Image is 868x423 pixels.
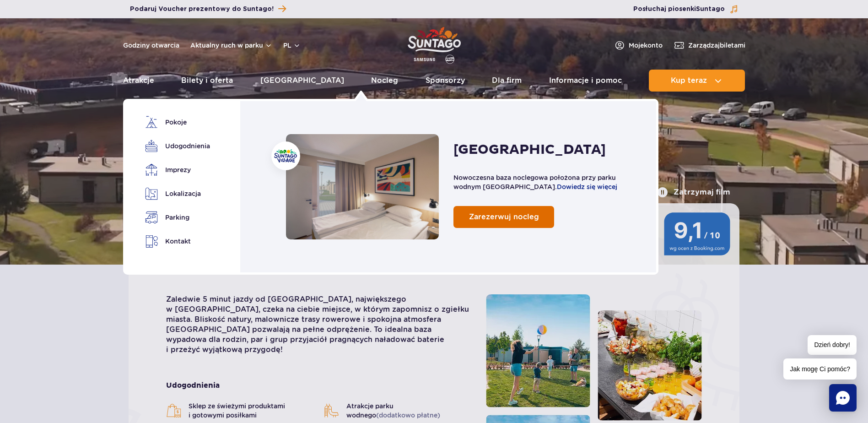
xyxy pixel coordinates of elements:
a: [GEOGRAPHIC_DATA] [260,70,344,92]
a: Udogodnienia [145,140,207,152]
a: Zarządzajbiletami [674,40,745,51]
div: Chat [829,384,857,412]
span: Kup teraz [671,76,707,85]
a: Nocleg [371,70,398,92]
a: Sponsorzy [426,70,465,92]
span: Jak mogę Ci pomóc? [783,358,857,380]
img: Suntago [274,149,297,163]
span: Dzień dobry! [808,335,857,355]
a: Zarezerwuj nocleg [453,206,554,228]
h2: [GEOGRAPHIC_DATA] [453,141,606,158]
span: Zarządzaj biletami [688,41,745,50]
a: Imprezy [145,163,207,176]
a: Pokoje [145,116,207,129]
span: Moje konto [629,41,663,50]
a: Godziny otwarcia [123,41,179,50]
span: Zarezerwuj nocleg [469,212,539,221]
button: pl [283,41,301,50]
a: Lokalizacja [145,187,207,200]
button: Kup teraz [649,70,745,92]
p: Nowoczesna baza noclegowa położona przy parku wodnym [GEOGRAPHIC_DATA]. [453,173,637,191]
a: Bilety i oferta [181,70,233,92]
a: Dowiedz się więcej [557,183,617,190]
a: Informacje i pomoc [549,70,622,92]
a: Nocleg [286,134,439,239]
a: Atrakcje [123,70,154,92]
button: Aktualny ruch w parku [190,42,272,49]
a: Kontakt [145,235,207,248]
a: Dla firm [492,70,522,92]
a: Parking [145,211,207,224]
a: Mojekonto [614,40,663,51]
